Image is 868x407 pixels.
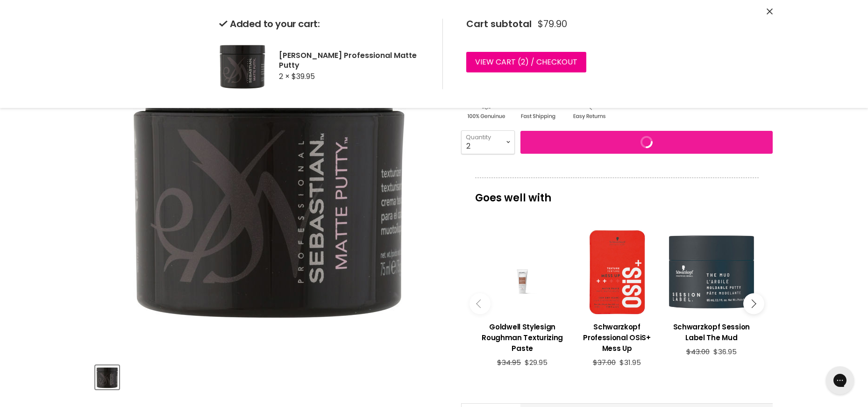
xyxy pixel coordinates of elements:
span: $39.95 [292,71,315,82]
span: Cart subtotal [466,17,532,30]
span: $79.90 [538,19,567,29]
a: View product:Schwarzkopf Professional OSiS+ Mess Up [574,314,659,358]
h3: Schwarzkopf Session Label The Mud [669,321,754,343]
div: Sebastian Professional Matte Putty image. Click or Scroll to Zoom. [95,7,444,357]
span: 2 [521,57,525,67]
button: Sebastian Professional Matte Putty [95,365,119,389]
h3: Schwarzkopf Professional OSiS+ Mess Up [574,321,659,354]
span: $34.95 [497,357,521,367]
a: View product:Goldwell Stylesign Roughman Texturizing Paste [480,314,565,358]
span: $31.95 [619,357,641,367]
span: $36.95 [713,347,737,357]
a: View cart (2) / Checkout [466,52,586,72]
span: $43.00 [686,347,710,357]
select: Quantity [461,130,515,154]
h2: [PERSON_NAME] Professional Matte Putty [279,50,427,70]
p: Goes well with [475,178,759,208]
img: Sebastian Professional Matte Putty [96,366,118,388]
span: $29.95 [525,357,548,367]
div: Product thumbnails [94,363,446,389]
h3: Goldwell Stylesign Roughman Texturizing Paste [480,321,565,354]
h2: Added to your cart: [219,19,427,29]
button: Close [767,7,773,17]
span: $37.00 [593,357,616,367]
img: Sebastian Professional Matte Putty [219,43,266,89]
iframe: Gorgias live chat messenger [821,363,859,398]
img: Sebastian Professional Matte Putty [129,42,410,322]
span: 2 × [279,71,290,82]
a: View product:Schwarzkopf Session Label The Mud [669,314,754,348]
